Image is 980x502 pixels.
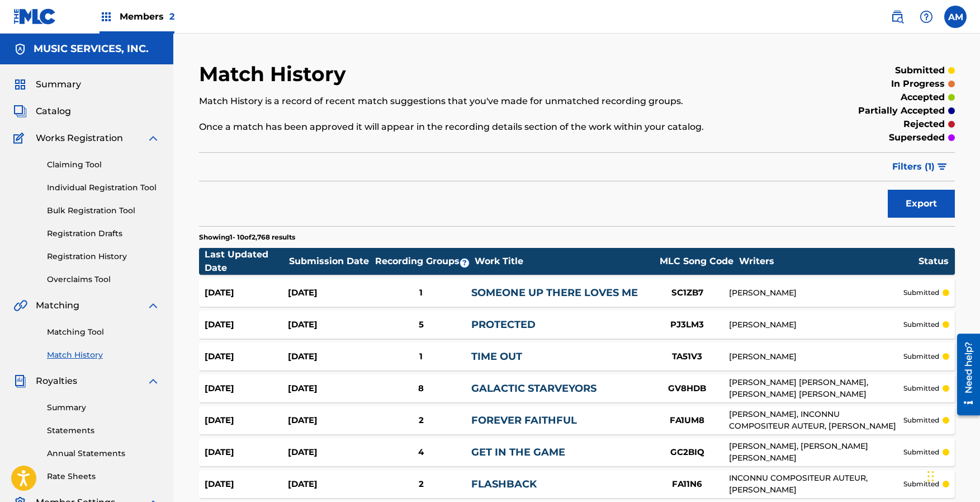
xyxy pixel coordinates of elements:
[205,287,288,299] div: [DATE]
[34,43,149,55] h5: MUSIC SERVICES, INC.
[920,10,933,24] img: help
[903,351,939,362] p: submitted
[729,287,903,299] div: [PERSON_NAME]
[919,255,949,268] div: Status
[895,64,945,77] p: submitted
[886,6,908,28] a: Public Search
[645,350,729,363] div: TA51V3
[205,248,288,275] div: Last Updated Date
[146,299,160,312] img: expand
[729,351,903,363] div: [PERSON_NAME]
[47,251,160,262] a: Registration History
[288,350,371,363] div: [DATE]
[944,6,967,28] div: User Menu
[289,255,373,268] div: Submission Date
[36,374,77,388] span: Royalties
[373,255,474,268] div: Recording Groups
[645,446,729,459] div: GC2BIQ
[13,299,27,312] img: Matching
[120,10,174,23] span: Members
[47,471,160,482] a: Rate Sheets
[199,62,352,87] h2: Match History
[892,160,935,173] span: Filters ( 1 )
[205,350,288,363] div: [DATE]
[903,415,939,425] p: submitted
[288,382,371,395] div: [DATE]
[13,105,71,118] a: CatalogCatalog
[169,11,174,22] span: 2
[47,425,160,437] a: Statements
[13,78,27,91] img: Summary
[739,255,918,268] div: Writers
[205,382,288,395] div: [DATE]
[205,478,288,491] div: [DATE]
[13,8,56,25] img: MLC Logo
[288,287,371,299] div: [DATE]
[36,132,123,145] span: Works Registration
[371,478,471,491] div: 2
[146,132,160,145] img: expand
[858,104,945,118] p: partially accepted
[903,118,945,131] p: rejected
[903,383,939,393] p: submitted
[471,287,638,299] a: SOMEONE UP THERE LOVES ME
[471,414,577,426] a: FOREVER FAITHFUL
[903,447,939,457] p: submitted
[47,326,160,338] a: Matching Tool
[471,318,536,331] a: PROTECTED
[471,478,537,490] a: FLASHBACK
[645,287,729,299] div: SC1ZB7
[36,105,71,118] span: Catalog
[13,374,27,388] img: Royalties
[891,77,945,91] p: in progress
[729,409,903,432] div: [PERSON_NAME], INCONNU COMPOSITEUR AUTEUR, [PERSON_NAME]
[371,287,471,299] div: 1
[903,288,939,298] p: submitted
[645,318,729,331] div: PJ3LM3
[47,228,160,240] a: Registration Drafts
[729,377,903,400] div: [PERSON_NAME] [PERSON_NAME], [PERSON_NAME] [PERSON_NAME]
[729,472,903,496] div: INCONNU COMPOSITEUR AUTEUR, [PERSON_NAME]
[927,459,934,493] div: Drag
[288,446,371,459] div: [DATE]
[47,182,160,194] a: Individual Registration Tool
[901,91,945,104] p: accepted
[47,448,160,459] a: Annual Statements
[47,205,160,217] a: Bulk Registration Tool
[471,350,522,363] a: TIME OUT
[645,478,729,491] div: FA11N6
[889,131,945,144] p: superseded
[924,448,980,502] iframe: Chat Widget
[47,159,160,171] a: Claiming Tool
[645,382,729,395] div: GV8HDB
[13,105,27,118] img: Catalog
[13,78,81,91] a: SummarySummary
[36,299,79,312] span: Matching
[288,414,371,427] div: [DATE]
[47,274,160,285] a: Overclaims Tool
[371,318,471,331] div: 5
[199,95,781,108] p: Match History is a record of recent match suggestions that you've made for unmatched recording gr...
[460,259,469,268] span: ?
[471,446,565,458] a: GET IN THE GAME
[36,78,81,91] span: Summary
[915,6,938,28] div: Help
[47,402,160,414] a: Summary
[903,320,939,330] p: submitted
[886,153,955,181] button: Filters (1)
[938,163,947,170] img: filter
[371,414,471,427] div: 2
[729,319,903,331] div: [PERSON_NAME]
[471,382,596,395] a: GALACTIC STARVEYORS
[146,374,160,388] img: expand
[13,132,28,145] img: Works Registration
[645,414,729,427] div: FA1UM8
[888,190,955,218] button: Export
[100,10,113,24] img: Top Rightsholders
[891,10,904,24] img: search
[47,349,160,361] a: Match History
[475,255,654,268] div: Work Title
